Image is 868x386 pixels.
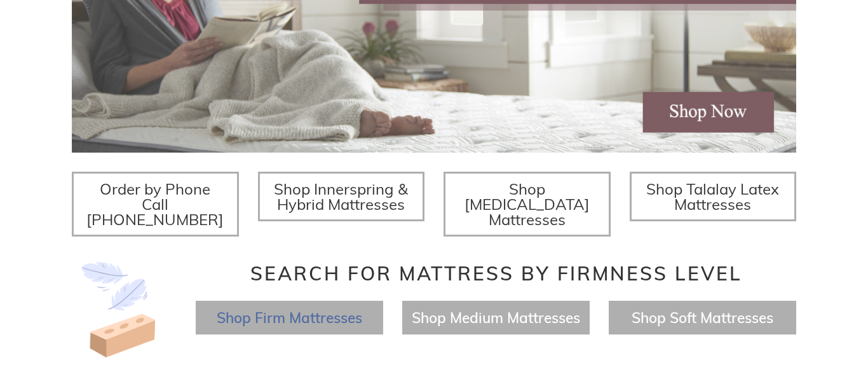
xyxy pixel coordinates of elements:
[444,172,611,237] a: Shop [MEDICAL_DATA] Mattresses
[274,179,408,214] span: Shop Innerspring & Hybrid Mattresses
[412,308,580,327] a: Shop Medium Mattresses
[86,179,224,229] span: Order by Phone Call [PHONE_NUMBER]
[72,262,167,357] img: Image-of-brick- and-feather-representing-firm-and-soft-feel
[72,172,239,237] a: Order by Phone Call [PHONE_NUMBER]
[250,261,742,286] span: Search for Mattress by Firmness Level
[646,179,779,214] span: Shop Talalay Latex Mattresses
[217,308,362,327] a: Shop Firm Mattresses
[632,308,773,327] a: Shop Soft Mattresses
[465,179,590,229] span: Shop [MEDICAL_DATA] Mattresses
[630,172,797,221] a: Shop Talalay Latex Mattresses
[258,172,425,221] a: Shop Innerspring & Hybrid Mattresses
